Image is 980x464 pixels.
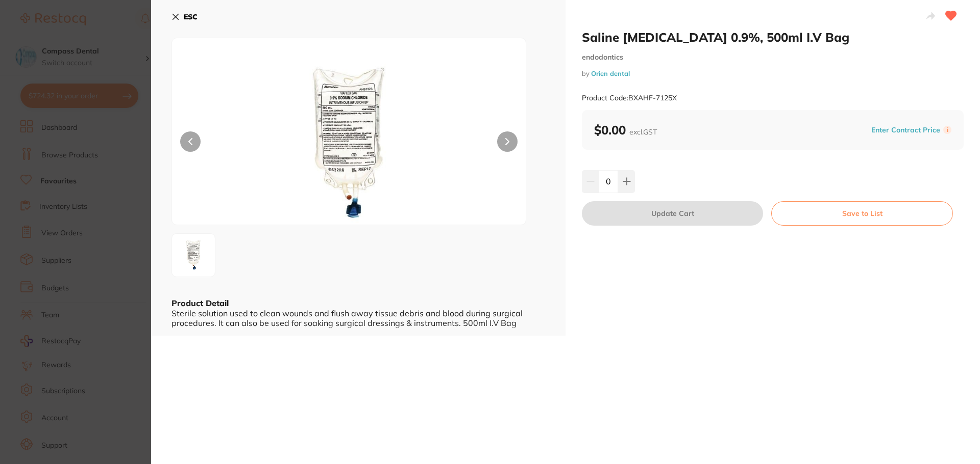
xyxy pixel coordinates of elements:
span: excl. GST [629,127,657,137]
small: Product Code: BXAHF-7125X [582,94,677,102]
small: endodontics [582,53,964,62]
button: Enter Contract Price [868,125,943,135]
h2: Saline [MEDICAL_DATA] 0.9%, 500ml I.V Bag [582,30,964,45]
label: i [943,126,951,134]
b: $0.00 [594,122,657,138]
img: LWpwZw [243,64,455,225]
button: Update Cart [582,201,763,226]
div: Sterile solution used to clean wounds and flush away tissue debris and blood during surgical proc... [171,309,545,327]
img: LWpwZw [175,235,212,275]
button: ESC [171,8,198,25]
small: by [582,70,964,77]
a: Orien dental [591,69,630,77]
b: ESC [184,12,198,21]
b: Product Detail [171,298,229,308]
button: Save to List [771,201,953,226]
